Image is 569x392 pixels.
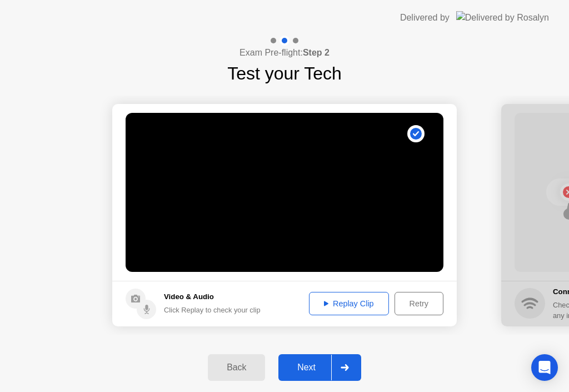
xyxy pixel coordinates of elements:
div: Delivered by [400,11,450,24]
button: Retry [395,292,443,315]
div: Replay Clip [313,299,385,308]
div: Retry [398,299,440,308]
div: Open Intercom Messenger [531,354,558,381]
div: Back [211,363,262,373]
div: Next [282,363,331,373]
h4: Exam Pre-flight: [239,46,330,59]
img: Delivered by Rosalyn [456,11,549,24]
div: Click Replay to check your clip [164,305,261,315]
h1: Test your Tech [227,60,342,87]
b: Step 2 [303,48,330,57]
button: Back [208,354,265,381]
button: Next [278,354,361,381]
h5: Video & Audio [164,291,261,302]
button: Replay Clip [309,292,389,315]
